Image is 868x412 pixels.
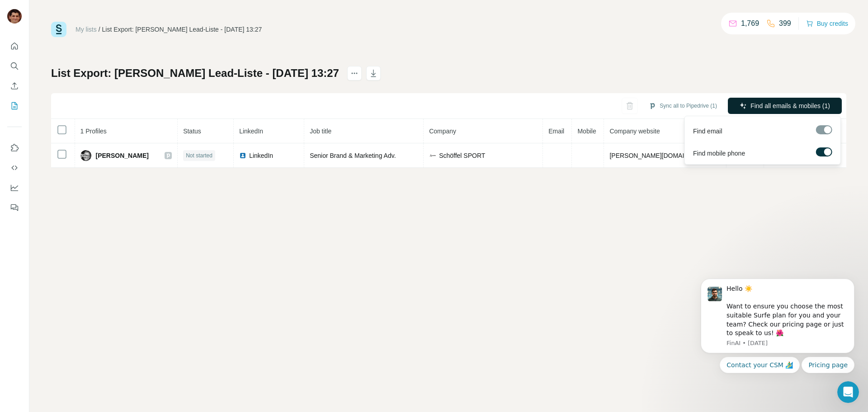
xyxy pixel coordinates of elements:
button: Dashboard [7,180,22,196]
button: Sync all to Pipedrive (1) [642,99,723,113]
span: [PERSON_NAME][DOMAIN_NAME] [609,152,712,159]
img: Avatar [80,150,91,161]
span: Status [183,128,201,135]
li: / [99,25,100,34]
button: Quick start [7,38,22,54]
span: Mobile [577,128,596,135]
h1: List Export: [PERSON_NAME] Lead-Liste - [DATE] 13:27 [51,66,339,81]
span: Senior Brand & Marketing Adv. [310,152,396,159]
span: Job title [310,128,331,135]
button: My lists [7,98,22,114]
span: 1 Profiles [80,128,107,135]
span: Email [548,128,564,135]
span: Find email [693,127,722,136]
button: Buy credits [806,17,848,30]
span: Company [429,128,456,135]
span: Company website [609,128,660,135]
iframe: Intercom live chat [837,381,859,403]
a: My lists [75,26,97,33]
button: Enrich CSV [7,78,22,94]
span: LinkedIn [239,128,263,135]
span: Find all emails & mobiles (1) [750,101,830,110]
p: 399 [779,18,791,29]
button: Search [7,58,22,74]
img: Surfe Logo [51,22,66,37]
span: Schöffel SPORT [439,151,485,160]
button: actions [347,66,362,81]
img: LinkedIn logo [239,152,246,159]
img: Avatar [7,9,22,24]
span: Find mobile phone [693,149,745,158]
span: [PERSON_NAME] [96,151,149,160]
span: Not started [186,152,212,160]
span: LinkedIn [249,151,273,160]
iframe: Intercom notifications message [687,249,868,388]
p: 1,769 [741,18,759,29]
img: company-logo [429,152,436,159]
button: Feedback [7,199,22,216]
button: Use Surfe API [7,160,22,176]
button: Use Surfe on LinkedIn [7,140,22,156]
div: List Export: [PERSON_NAME] Lead-Liste - [DATE] 13:27 [102,25,262,34]
button: Find all emails & mobiles (1) [728,98,842,114]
